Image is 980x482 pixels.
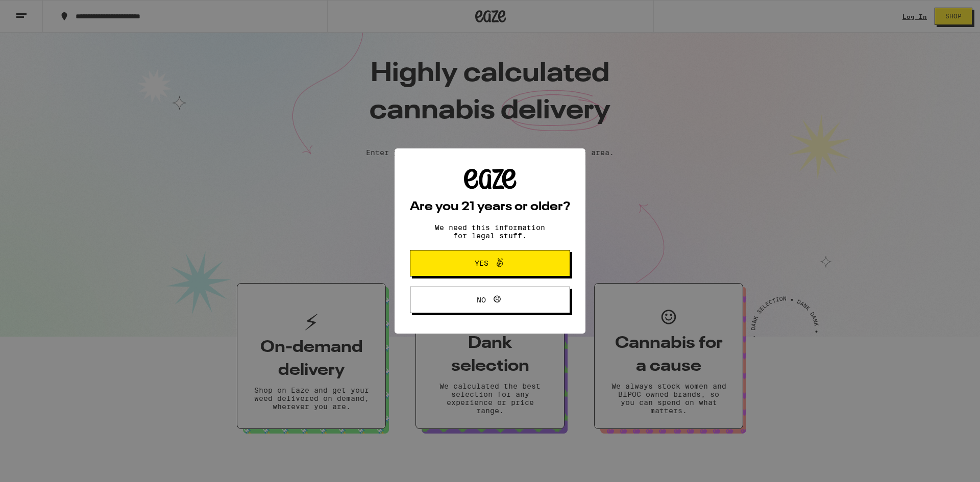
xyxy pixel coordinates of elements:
span: Yes [475,260,488,267]
p: We need this information for legal stuff. [426,223,554,240]
button: No [410,287,570,313]
span: No [477,296,486,303]
h2: Are you 21 years or older? [410,201,570,213]
button: Yes [410,250,570,276]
